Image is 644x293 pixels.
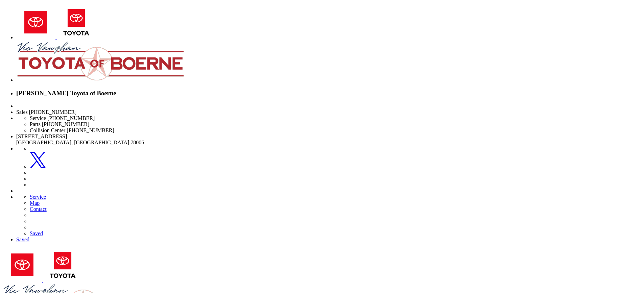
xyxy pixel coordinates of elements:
[30,230,641,237] a: My Saved Vehicles
[30,127,65,133] span: Collision Center
[16,90,641,97] h3: [PERSON_NAME] Toyota of Boerne
[16,41,185,82] img: Vic Vaughan Toyota of Boerne
[42,121,89,127] span: [PHONE_NUMBER]
[30,115,46,121] span: Service
[3,248,42,282] img: Toyota
[16,133,641,146] li: [STREET_ADDRESS] [GEOGRAPHIC_DATA], [GEOGRAPHIC_DATA] 78006
[16,237,29,242] span: Saved
[30,200,641,206] a: Map
[57,5,96,39] img: Toyota
[30,194,46,200] span: Service
[30,194,641,200] a: Service
[16,5,55,39] img: Toyota
[30,121,41,127] span: Parts
[29,109,76,115] span: [PHONE_NUMBER]
[30,152,641,170] a: Twitter: Click to visit our Twitter page
[30,200,40,206] span: Map
[43,248,82,282] img: Toyota
[30,206,47,212] span: Contact
[30,206,641,212] a: Contact
[67,127,114,133] span: [PHONE_NUMBER]
[16,237,641,243] a: My Saved Vehicles
[30,230,43,236] span: Saved
[16,109,28,115] span: Sales
[47,115,95,121] span: [PHONE_NUMBER]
